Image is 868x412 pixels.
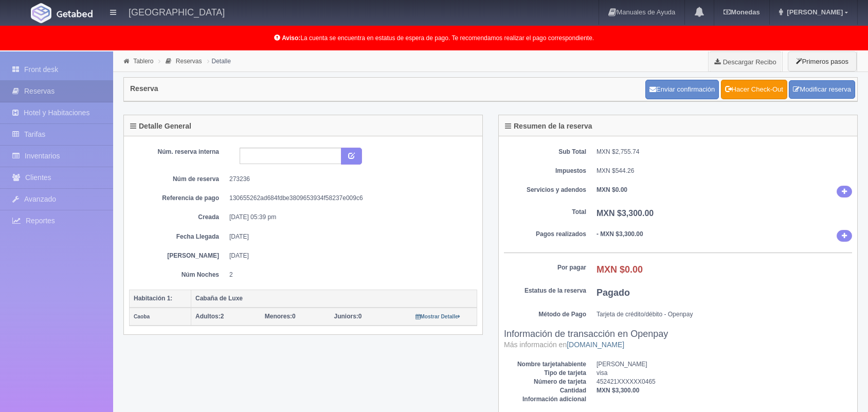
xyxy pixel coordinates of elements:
[504,286,586,295] dt: Estatus de la reserva
[137,194,219,203] dt: Referencia de pago
[596,369,852,378] dd: visa
[31,3,51,23] img: Getabed
[137,213,219,222] dt: Creada
[504,341,624,349] small: Más información en
[57,10,93,17] img: Getabed
[415,313,460,320] a: Mostrar Detalle
[596,230,643,238] b: - MXN $3,300.00
[229,194,469,203] dd: 130655262ad684fdbe3809653934f58237e009c6
[504,386,586,395] dt: Cantidad
[504,329,852,350] h3: Información de transacción en Openpay
[596,387,639,394] b: MXN $3,300.00
[176,58,202,65] a: Reservas
[596,310,852,319] dd: Tarjeta de crédito/débito - Openpay
[504,395,586,404] dt: Información adicional
[129,5,225,18] h4: [GEOGRAPHIC_DATA]
[265,313,296,320] span: 0
[596,209,654,218] b: MXN $3,300.00
[137,252,219,260] dt: [PERSON_NAME]
[504,230,586,239] dt: Pagos realizados
[504,310,586,319] dt: Método de Pago
[229,271,469,279] dd: 2
[504,263,586,272] dt: Por pagar
[788,51,857,71] button: Primeros pasos
[721,80,787,99] a: Hacer Check-Out
[596,378,852,386] dd: 452421XXXXXX0465
[195,313,221,320] strong: Adultos:
[789,80,855,99] a: Modificar reserva
[596,288,630,298] b: Pagado
[504,208,586,217] dt: Total
[282,34,300,42] b: Aviso:
[784,8,843,16] span: [PERSON_NAME]
[137,232,219,241] dt: Fecha Llegada
[229,232,469,241] dd: [DATE]
[134,295,172,302] b: Habitación 1:
[195,313,224,320] span: 2
[505,122,592,130] h4: Resumen de la reserva
[334,313,358,320] strong: Juniors:
[265,313,292,320] strong: Menores:
[191,290,477,308] th: Cabaña de Luxe
[229,175,469,184] dd: 273236
[130,85,158,93] h4: Reserva
[504,360,586,369] dt: Nombre tarjetahabiente
[130,122,191,130] h4: Detalle General
[596,148,852,156] dd: MXN $2,755.74
[229,213,469,222] dd: [DATE] 05:39 pm
[205,56,233,66] li: Detalle
[229,252,469,260] dd: [DATE]
[504,167,586,175] dt: Impuestos
[596,360,852,369] dd: [PERSON_NAME]
[133,58,153,65] a: Tablero
[137,175,219,184] dt: Núm de reserva
[415,314,460,319] small: Mostrar Detalle
[596,167,852,175] dd: MXN $544.26
[504,148,586,156] dt: Sub Total
[504,369,586,378] dt: Tipo de tarjeta
[709,51,782,72] a: Descargar Recibo
[596,186,627,193] b: MXN $0.00
[724,8,759,16] b: Monedas
[596,264,643,275] b: MXN $0.00
[645,80,719,99] button: Enviar confirmación
[504,186,586,194] dt: Servicios y adendos
[137,271,219,279] dt: Núm Noches
[134,314,150,319] small: Caoba
[504,378,586,386] dt: Número de tarjeta
[567,341,624,349] a: [DOMAIN_NAME]
[334,313,362,320] span: 0
[137,148,219,156] dt: Núm. reserva interna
